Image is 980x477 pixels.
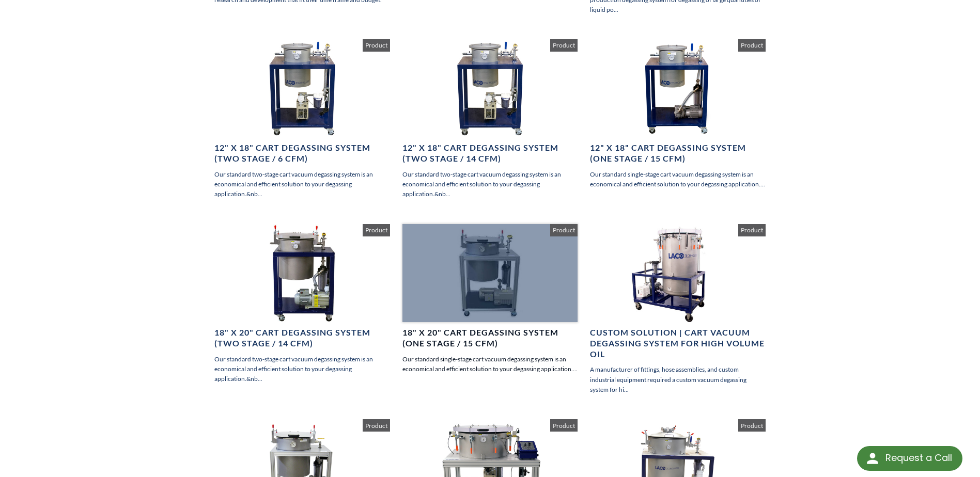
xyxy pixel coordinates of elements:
[402,39,578,199] a: 12" X 18" Cart Degassing System (Two Stage / 14 CFM) Our standard two-stage cart vacuum degassing...
[550,39,578,52] span: Product
[550,224,578,236] span: Product
[214,224,390,384] a: 18" X 20" Cart Degassing System (Two Stage / 14 CFM) Our standard two-stage cart vacuum degassing...
[402,169,578,199] p: Our standard two-stage cart vacuum degassing system is an economical and efficient solution to yo...
[402,224,578,374] a: 18" X 20" Cart Degassing System (One Stage / 15 CFM) Our standard single-stage cart vacuum degass...
[402,327,578,349] h4: 18" X 20" Cart Degassing System (One Stage / 15 CFM)
[363,39,390,52] span: Product
[402,142,578,164] h4: 12" X 18" Cart Degassing System (Two Stage / 14 CFM)
[590,39,765,189] a: 12" X 18" Cart Degassing System (One Stage / 15 CFM) Our standard single-stage cart vacuum degass...
[550,419,578,432] span: Product
[864,450,881,467] img: round button
[738,224,766,236] span: Product
[738,419,766,432] span: Product
[590,327,765,359] h4: Custom Solution | Cart Vacuum Degassing System for High Volume Oil
[214,142,390,164] h4: 12" X 18" Cart Degassing System (Two Stage / 6 CFM)
[214,354,390,384] p: Our standard two-stage cart vacuum degassing system is an economical and efficient solution to yo...
[363,419,390,432] span: Product
[590,224,765,394] a: Custom Solution | Cart Vacuum Degassing System for High Volume Oil A manufacturer of fittings, ho...
[590,142,765,164] h4: 12" X 18" Cart Degassing System (One Stage / 15 CFM)
[590,169,765,189] p: Our standard single-stage cart vacuum degassing system is an economical and efficient solution to...
[738,39,766,52] span: Product
[857,446,962,471] div: Request a Call
[590,364,765,394] p: A manufacturer of fittings, hose assemblies, and custom industrial equipment required a custom va...
[885,446,952,470] div: Request a Call
[214,169,390,199] p: Our standard two-stage cart vacuum degassing system is an economical and efficient solution to yo...
[214,39,390,199] a: 12" X 18" Cart Degassing System (Two Stage / 6 CFM) Our standard two-stage cart vacuum degassing ...
[363,224,390,236] span: Product
[402,354,578,374] p: Our standard single-stage cart vacuum degassing system is an economical and efficient solution to...
[214,327,390,349] h4: 18" X 20" Cart Degassing System (Two Stage / 14 CFM)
